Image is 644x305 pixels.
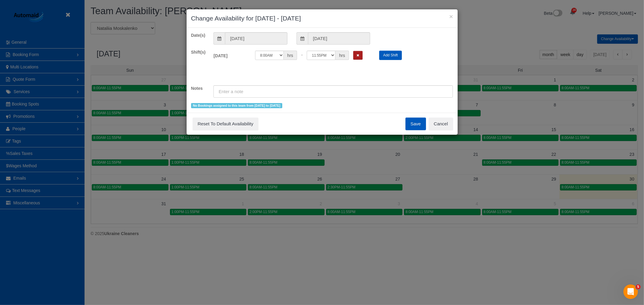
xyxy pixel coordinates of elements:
button: Reset To Default Availability [193,118,259,130]
span: - [301,52,303,57]
h3: Change Availability for [DATE] - [DATE] [191,14,453,23]
button: Save [405,118,426,130]
label: Notes [187,85,209,91]
sui-modal: Change Availability for 08/30/2025 - 08/30/2025 [187,9,458,135]
button: Add Shift [379,51,402,60]
input: Enter a note [213,85,453,98]
span: hrs [284,51,297,60]
span: 5 [636,285,641,289]
span: hrs [335,51,349,60]
label: Date(s) [187,32,209,38]
iframe: Intercom live chat [623,285,638,299]
button: Remove Shift [353,51,363,60]
label: Shift(s) [187,49,209,55]
input: From [225,32,287,45]
label: [DATE] [209,51,250,59]
button: Cancel [429,118,453,130]
button: × [449,13,453,20]
input: To [308,32,370,45]
span: No Bookings assigned to this team from [DATE] to [DATE] [191,103,282,108]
